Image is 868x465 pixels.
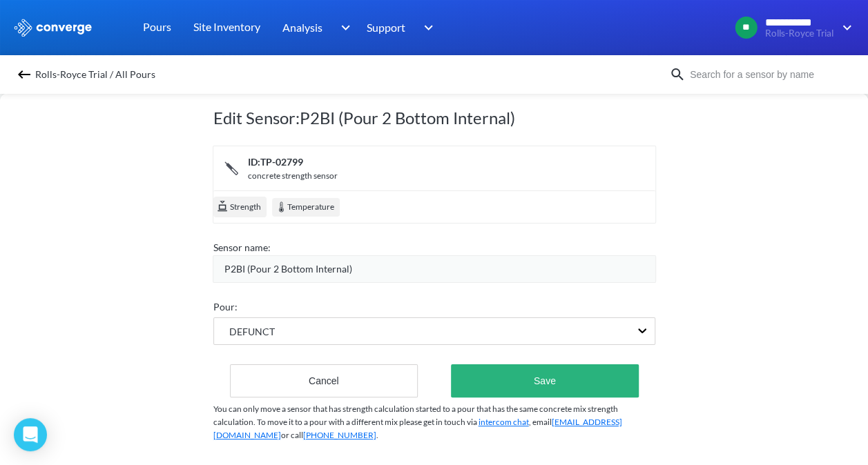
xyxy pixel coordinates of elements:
[216,199,229,212] img: cube.svg
[764,28,833,39] span: Rolls-Royce Trial
[214,324,275,339] span: DEFUNCT
[272,198,340,217] div: Temperature
[479,417,529,427] a: intercom chat
[220,157,242,179] img: icon-tail.svg
[35,65,155,84] span: Rolls-Royce Trial / All Pours
[669,66,686,83] img: icon-search.svg
[13,19,93,37] img: logo_ewhite.svg
[282,19,322,36] span: Analysis
[331,19,354,36] img: downArrow.svg
[248,155,338,170] div: ID: TP-02799
[367,19,405,36] span: Support
[686,67,853,82] input: Search for a sensor by name
[248,170,338,183] div: concrete strength sensor
[415,19,437,36] img: downArrow.svg
[224,261,352,277] span: P2BI (Pour 2 Bottom Internal)
[230,364,418,397] button: Cancel
[303,430,376,440] a: [PHONE_NUMBER]
[14,418,47,451] div: Open Intercom Messenger
[451,364,638,397] button: Save
[213,299,655,315] div: Pour:
[213,403,655,442] p: You can only move a sensor that has strength calculation started to a pour that has the same conc...
[275,201,287,213] img: temperature.svg
[229,201,261,215] span: Strength
[213,417,622,440] a: [EMAIL_ADDRESS][DOMAIN_NAME]
[833,19,856,36] img: downArrow.svg
[213,107,655,129] h1: Edit Sensor: P2BI (Pour 2 Bottom Internal)
[16,66,32,83] img: backspace.svg
[213,240,655,255] div: Sensor name:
